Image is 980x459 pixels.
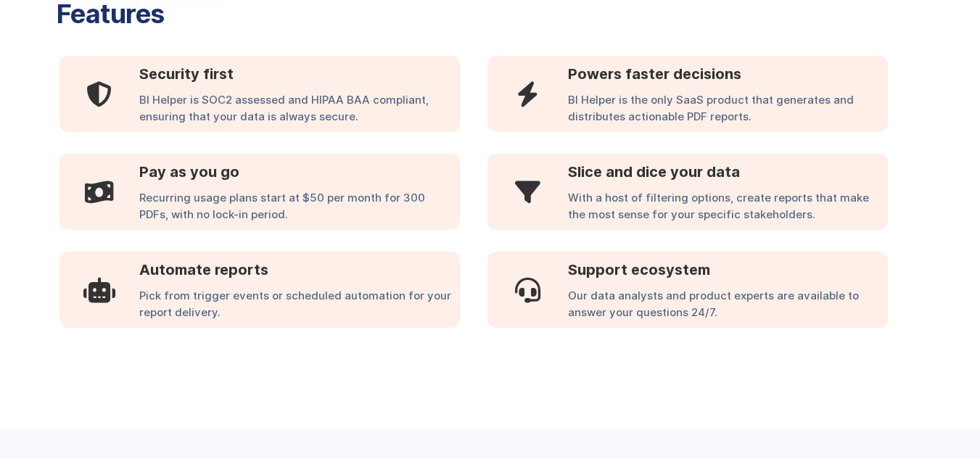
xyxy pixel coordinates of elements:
[568,259,889,281] h3: Support ecosystem
[59,154,139,230] div: 
[568,161,889,183] h3: Slice and dice your data
[487,252,567,328] div: 
[57,1,419,27] h3: Features
[139,288,460,328] div: Pick from trigger events or scheduled automation for your report delivery.
[568,288,889,328] div: Our data analysts and product experts are available to answer your questions 24/7.
[59,56,139,132] div: 
[139,92,460,132] div: BI Helper is SOC2 assessed and HIPAA BAA compliant, ensuring that your data is always secure.
[139,161,460,183] h3: Pay as you go
[59,252,139,328] div: 
[568,190,889,230] div: With a host of filtering options, create reports that make the most sense for your specific stake...
[568,63,889,85] h3: Powers faster decisions
[139,259,460,281] h3: Automate reports
[487,56,567,132] div: 
[139,63,460,85] h3: Security first
[139,190,460,230] div: Recurring usage plans start at $50 per month for 300 PDFs, with no lock-in period.
[487,154,567,230] div: 
[568,92,889,132] div: BI Helper is the only SaaS product that generates and distributes actionable PDF reports.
